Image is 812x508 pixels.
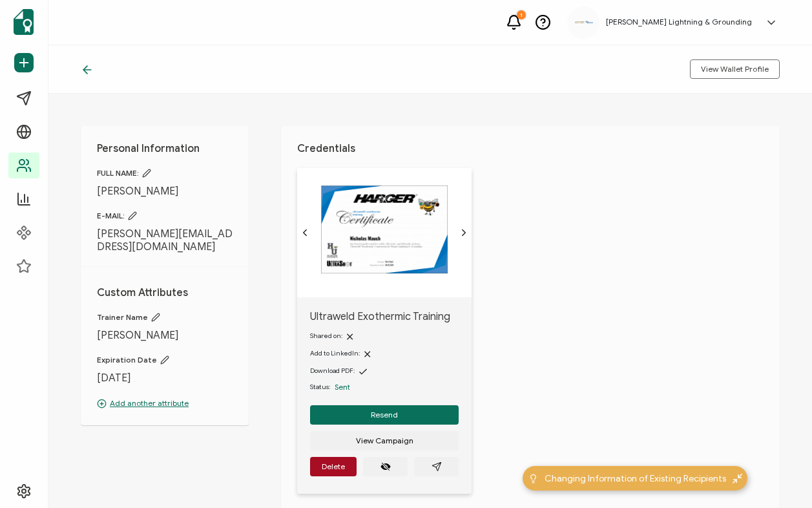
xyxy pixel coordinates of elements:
span: Download PDF: [310,366,355,375]
span: View Campaign [356,437,413,445]
button: View Campaign [310,431,459,450]
span: Delete [322,463,345,471]
h1: Custom Attributes [97,286,233,299]
iframe: Chat Widget [597,362,812,508]
button: View Wallet Profile [690,59,780,79]
button: Delete [310,457,357,476]
span: Status: [310,382,330,392]
span: Resend [371,411,398,419]
span: Shared on: [310,332,342,340]
p: Add another attribute [97,397,233,409]
span: View Wallet Profile [701,65,769,73]
span: Expiration Date [97,355,233,365]
span: Trainer Name [97,312,233,323]
span: Sent [335,382,350,392]
h1: Credentials [297,142,764,155]
span: Ultraweld Exothermic Training [310,310,459,323]
img: sertifier-logomark-colored.svg [14,9,34,35]
ion-icon: chevron forward outline [459,228,469,238]
ion-icon: chevron back outline [300,228,310,238]
div: 1 [517,10,526,19]
img: aadcaf15-e79d-49df-9673-3fc76e3576c2.png [574,20,593,25]
ion-icon: eye off [380,461,391,472]
span: [PERSON_NAME][EMAIL_ADDRESS][DOMAIN_NAME] [97,228,233,253]
span: Changing Information of Existing Recipients [545,472,726,485]
span: Add to LinkedIn: [310,349,360,357]
h5: [PERSON_NAME] Lightning & Grounding [606,17,752,26]
span: E-MAIL: [97,211,233,221]
span: FULL NAME: [97,168,233,178]
span: [PERSON_NAME] [97,185,233,198]
button: Resend [310,405,459,425]
span: [PERSON_NAME] [97,329,233,342]
ion-icon: paper plane outline [432,461,442,472]
span: [DATE] [97,372,233,385]
h1: Personal Information [97,142,233,155]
